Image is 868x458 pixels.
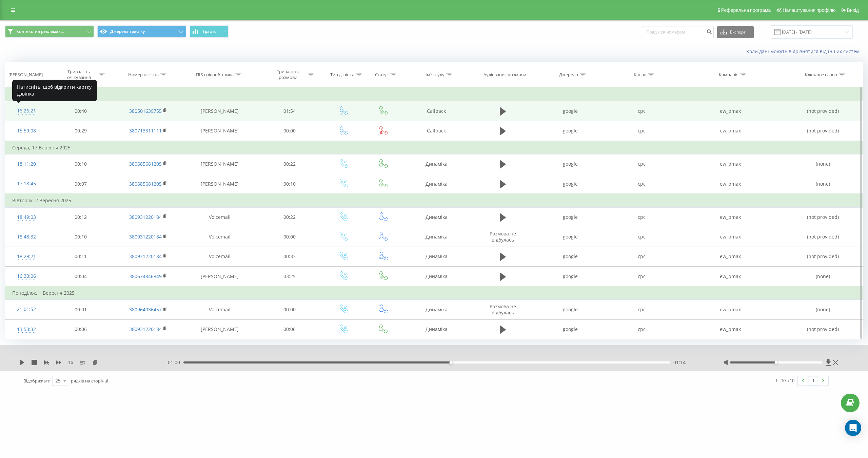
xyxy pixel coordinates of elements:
td: cpc [606,227,677,247]
span: Відображати [23,378,51,384]
td: cpc [606,319,677,339]
td: ew_pmax [677,121,783,141]
span: Реферальна програма [721,7,771,13]
div: 17:18:45 [12,177,41,190]
div: Статус [375,72,389,78]
div: Канал [634,72,646,78]
td: 00:33 [257,247,323,266]
button: Контекстна реклама (... [5,25,94,38]
td: google [534,101,606,121]
td: Динаміка [402,154,471,174]
td: 00:06 [257,319,323,339]
td: google [534,247,606,266]
td: 03:25 [257,267,323,287]
div: Кампанія [719,72,738,78]
div: Accessibility label [775,361,777,364]
td: cpc [606,121,677,141]
div: 18:29:21 [12,250,41,263]
div: 15:59:08 [12,124,41,138]
span: - 01:00 [166,359,183,366]
a: 380964036457 [129,306,162,313]
td: ew_pmax [677,247,783,266]
td: (none) [783,174,863,194]
td: 00:22 [257,207,323,227]
a: 1 [808,376,818,386]
td: cpc [606,207,677,227]
div: Тривалість розмови [270,69,306,80]
div: Ім'я пулу [426,72,445,78]
td: google [534,154,606,174]
td: cpc [606,101,677,121]
td: (not provided) [783,247,863,266]
td: google [534,174,606,194]
td: 00:29 [47,121,114,141]
td: 00:00 [257,227,323,247]
div: 1 - 10 з 10 [775,377,794,384]
td: Понеділок, 1 Вересня 2025 [5,286,863,300]
td: ew_pmax [677,154,783,174]
div: Тривалість очікування [61,69,97,80]
div: 16:30:06 [12,270,41,283]
div: ПІБ співробітника [196,72,234,78]
td: (not provided) [783,227,863,247]
button: Експорт [717,26,754,38]
td: ew_pmax [677,267,783,287]
td: Динаміка [402,267,471,287]
td: ew_pmax [677,300,783,319]
div: Accessibility label [449,361,452,364]
td: [PERSON_NAME] [182,101,257,121]
td: (not provided) [783,319,863,339]
td: [PERSON_NAME] [182,154,257,174]
a: 380685681205 [129,181,162,187]
td: [PERSON_NAME] [182,267,257,287]
td: cpc [606,247,677,266]
td: 00:06 [47,319,114,339]
td: google [534,207,606,227]
span: 01:14 [673,359,686,366]
a: 380713311111 [129,127,162,134]
div: Джерело [559,72,578,78]
td: ew_pmax [677,227,783,247]
td: 00:00 [257,121,323,141]
div: 21:01:52 [12,303,41,316]
td: Callback [402,121,471,141]
td: ew_pmax [677,207,783,227]
td: (none) [783,154,863,174]
td: Вчора [5,88,863,101]
td: [PERSON_NAME] [182,174,257,194]
a: 380674846849 [129,273,162,279]
td: 01:54 [257,101,323,121]
span: Вихід [847,7,859,13]
td: (not provided) [783,207,863,227]
td: 00:10 [257,174,323,194]
td: cpc [606,267,677,287]
td: 00:22 [257,154,323,174]
td: 00:11 [47,247,114,266]
td: 00:01 [47,300,114,319]
td: Динаміка [402,227,471,247]
td: Динаміка [402,319,471,339]
td: 00:10 [47,227,114,247]
td: Callback [402,101,471,121]
span: Розмова не відбулась [490,303,516,316]
div: 18:11:20 [12,158,41,171]
td: Динаміка [402,300,471,319]
td: Voicemail [182,207,257,227]
td: (not provided) [783,121,863,141]
div: Тип дзвінка [330,72,354,78]
div: Аудіозапис розмови [484,72,526,78]
td: ew_pmax [677,319,783,339]
td: cpc [606,300,677,319]
input: Пошук за номером [642,26,714,38]
span: рядків на сторінці [71,378,108,384]
td: google [534,121,606,141]
td: (none) [783,267,863,287]
div: Ключове слово [805,72,837,78]
td: Динаміка [402,174,471,194]
td: Динаміка [402,247,471,266]
td: Voicemail [182,247,257,266]
a: 380931220184 [129,233,162,240]
div: [PERSON_NAME] [8,72,43,78]
td: google [534,319,606,339]
div: 25 [55,377,61,384]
